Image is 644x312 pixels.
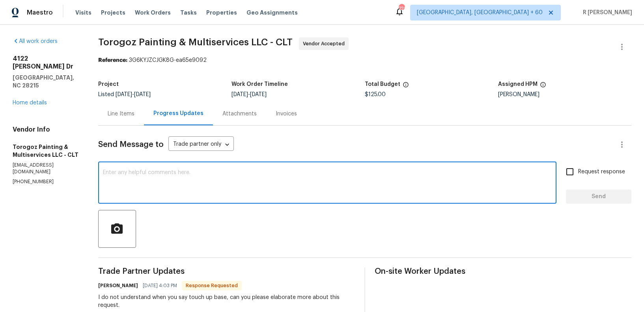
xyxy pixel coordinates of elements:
[98,141,164,149] span: Send Message to
[98,56,631,64] div: 3G6KYJZCJGK8G-ea65e9092
[108,110,134,118] div: Line Items
[231,82,288,87] h5: Work Order Timeline
[498,82,538,87] h5: Assigned HPM
[13,39,58,44] a: All work orders
[417,9,543,17] span: [GEOGRAPHIC_DATA], [GEOGRAPHIC_DATA] + 60
[13,74,79,89] h5: [GEOGRAPHIC_DATA], NC 28215
[231,92,248,97] span: [DATE]
[98,293,355,309] div: I do not understand when you say touch up base, can you please elaborate more about this request.
[246,9,298,17] span: Geo Assignments
[116,92,151,97] span: -
[75,9,91,17] span: Visits
[98,37,293,47] span: Torogoz Painting & Multiservices LLC - CLT
[365,92,386,97] span: $125.00
[98,282,138,290] h6: [PERSON_NAME]
[540,82,546,92] span: The hpm assigned to this work order.
[578,168,625,176] span: Request response
[143,282,177,290] span: [DATE] 4:03 PM
[180,10,197,15] span: Tasks
[168,138,234,151] div: Trade partner only
[13,162,79,175] p: [EMAIL_ADDRESS][DOMAIN_NAME]
[222,110,257,118] div: Attachments
[399,5,404,13] div: 728
[13,100,47,106] a: Home details
[101,9,125,17] span: Projects
[231,92,267,97] span: -
[13,143,79,159] h5: Torogoz Painting & Multiservices LLC - CLT
[580,9,632,17] span: R [PERSON_NAME]
[135,9,171,17] span: Work Orders
[13,126,79,134] h4: Vendor Info
[498,92,631,97] div: [PERSON_NAME]
[13,55,79,71] h2: 4122 [PERSON_NAME] Dr
[206,9,237,17] span: Properties
[27,9,53,17] span: Maestro
[375,267,631,275] span: On-site Worker Updates
[116,92,132,97] span: [DATE]
[98,82,119,87] h5: Project
[98,267,355,275] span: Trade Partner Updates
[153,110,203,117] div: Progress Updates
[403,82,409,92] span: The total cost of line items that have been proposed by Opendoor. This sum includes line items th...
[276,110,297,118] div: Invoices
[303,40,348,48] span: Vendor Accepted
[250,92,267,97] span: [DATE]
[98,92,151,97] span: Listed
[365,82,400,87] h5: Total Budget
[183,282,241,290] span: Response Requested
[98,58,127,63] b: Reference:
[134,92,151,97] span: [DATE]
[13,178,79,185] p: [PHONE_NUMBER]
